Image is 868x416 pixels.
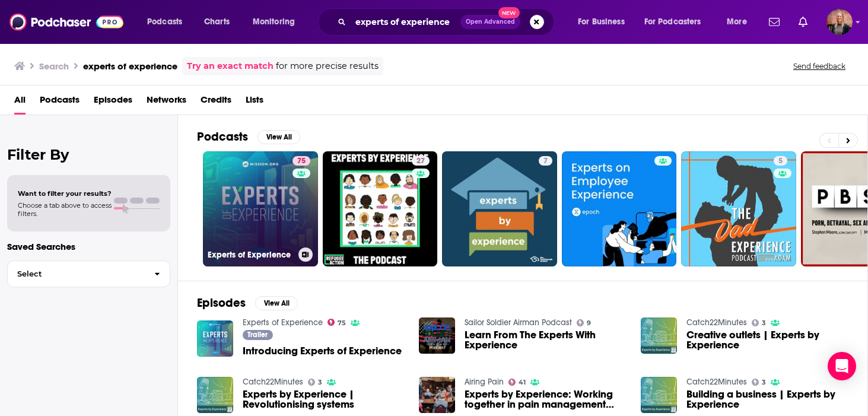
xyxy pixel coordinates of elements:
[197,296,246,310] h2: Episodes
[826,9,853,35] img: User Profile
[641,377,677,413] img: Building a business | Experts by Experience
[244,12,310,31] button: open menu
[466,19,515,25] span: Open Advanced
[329,8,565,36] div: Search podcasts, credits, & more...
[543,155,548,167] span: 7
[351,12,460,31] input: Search podcasts, credits, & more...
[197,129,248,144] h2: Podcasts
[14,90,26,115] a: All
[243,389,405,409] a: Experts by Experience | Revolutionising systems
[9,11,123,33] img: Podchaser - Follow, Share and Rate Podcasts
[7,146,170,163] h2: Filter By
[686,330,848,350] a: Creative outlets | Experts by Experience
[508,379,526,386] a: 41
[681,151,796,266] a: 5
[187,59,274,73] a: Try an exact match
[328,319,346,326] a: 75
[255,296,298,310] button: View All
[465,377,504,387] a: Airing Pain
[419,317,455,354] img: Learn From The Experts With Experience
[197,320,233,357] img: Introducing Experts of Experience
[686,377,747,387] a: Catch22Minutes
[442,151,557,266] a: 7
[641,317,677,354] img: Creative outlets | Experts by Experience
[197,377,233,413] img: Experts by Experience | Revolutionising systems
[253,14,295,30] span: Monitoring
[297,155,306,167] span: 75
[197,129,300,144] a: PodcastsView All
[577,319,592,326] a: 9
[460,15,520,29] button: Open AdvancedNew
[197,296,298,310] a: EpisodesView All
[308,379,323,386] a: 3
[498,7,520,18] span: New
[243,346,402,356] a: Introducing Experts of Experience
[7,261,170,287] button: Select
[686,389,848,409] a: Building a business | Experts by Experience
[762,380,766,385] span: 3
[578,14,625,30] span: For Business
[18,201,112,218] span: Choose a tab above to access filters.
[539,156,552,166] a: 7
[570,12,640,31] button: open menu
[412,156,430,166] a: 27
[718,12,762,31] button: open menu
[762,320,766,326] span: 3
[83,61,177,72] h3: experts of experience
[292,156,310,166] a: 75
[778,155,783,167] span: 5
[416,155,425,167] span: 27
[465,330,627,350] a: Learn From The Experts With Experience
[637,12,718,31] button: open menu
[139,12,198,31] button: open menu
[257,130,300,144] button: View All
[243,377,303,387] a: Catch22Minutes
[18,189,112,198] span: Want to filter your results?
[147,90,186,115] a: Networks
[519,380,526,385] span: 41
[94,90,132,115] a: Episodes
[752,379,767,386] a: 3
[39,61,69,72] h3: Search
[247,331,268,338] span: Trailer
[465,317,572,328] a: Sailor Soldier Airman Podcast
[203,151,318,266] a: 75Experts of Experience
[790,61,849,71] button: Send feedback
[794,12,812,32] a: Show notifications dropdown
[318,380,322,385] span: 3
[7,241,170,252] p: Saved Searches
[246,90,263,115] span: Lists
[587,320,591,326] span: 9
[826,9,853,35] button: Show profile menu
[727,14,747,30] span: More
[465,389,627,409] span: Experts by Experience: Working together in pain management programmes
[764,12,784,32] a: Show notifications dropdown
[774,156,787,166] a: 5
[752,319,767,326] a: 3
[828,352,856,380] div: Open Intercom Messenger
[196,12,237,31] a: Charts
[40,90,80,115] a: Podcasts
[201,90,231,115] a: Credits
[419,377,455,413] img: Experts by Experience: Working together in pain management programmes
[323,151,438,266] a: 27
[276,59,379,73] span: for more precise results
[826,9,853,35] span: Logged in as kara_new
[243,317,323,328] a: Experts of Experience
